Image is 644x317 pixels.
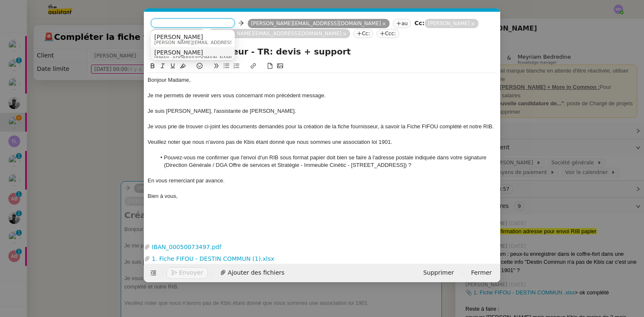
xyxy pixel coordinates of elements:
[150,254,482,264] a: 1. Fiche FIFOU - DESTIN COMMUN (1).xlsx
[377,29,399,38] nz-tag: Ccc:
[466,267,497,279] button: Fermer
[154,34,273,40] span: [PERSON_NAME]
[156,154,497,169] li: Pouvez-vous me confirmer que l'envoi d'un RIB sous format papier doit bien se faire à l'adresse p...
[208,29,351,38] nz-tag: [PERSON_NAME][EMAIL_ADDRESS][DOMAIN_NAME]
[151,47,235,62] nz-option-item: Camille Beau
[150,242,482,252] a: IBAN_00050073497.pdf
[418,267,459,279] button: Supprimer
[151,31,235,47] nz-option-item: Camille Beau
[228,268,284,278] span: Ajouter des fichiers
[151,45,493,58] input: Subject
[471,268,492,278] span: Fermer
[166,267,208,279] button: Envoyer
[414,20,424,26] strong: Cc:
[248,19,390,28] nz-tag: [PERSON_NAME][EMAIL_ADDRESS][DOMAIN_NAME]
[148,76,497,84] div: Bonjour Madame,
[148,123,497,130] div: Je vous prie de trouver ci-joint les documents demandés pour la création de la fiche fournisseur,...
[154,49,235,56] span: [PERSON_NAME]
[148,92,497,99] div: Je me permets de revenir vers vous concernant mon précédent message.
[353,29,373,38] nz-tag: Cc:
[148,138,497,146] div: Veuillez noter que nous n'avons pas de Kbis étant donné que nous sommes une association loi 1901.
[154,56,235,60] span: [EMAIL_ADDRESS][DOMAIN_NAME]
[148,177,497,184] div: En vous remerciant par avance.
[423,268,454,278] span: Supprimer
[393,19,411,28] nz-tag: au
[154,40,273,45] span: [PERSON_NAME][EMAIL_ADDRESS][DOMAIN_NAME]
[215,267,289,279] button: Ajouter des fichiers
[148,107,497,115] div: Je suis [PERSON_NAME], l'assistante de [PERSON_NAME].
[425,19,479,28] nz-tag: [PERSON_NAME]
[148,192,497,200] div: Bien à vous,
